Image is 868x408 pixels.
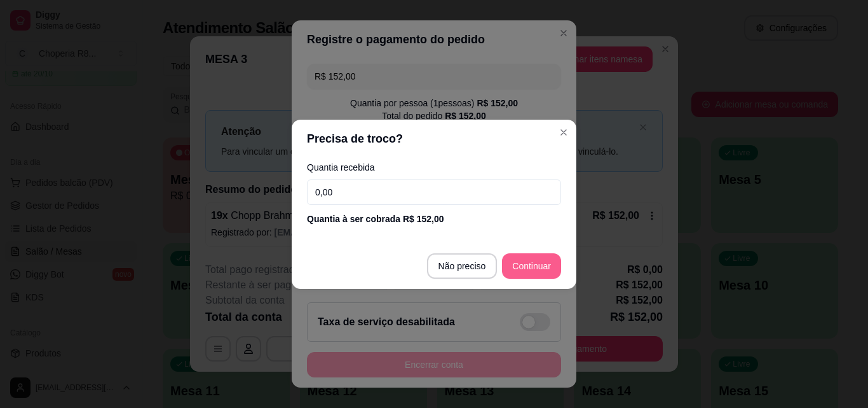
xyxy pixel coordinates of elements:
div: Quantia à ser cobrada R$ 152,00 [307,213,561,225]
button: Continuar [502,253,561,279]
label: Quantia recebida [307,163,561,172]
button: Não preciso [427,253,498,279]
button: Close [553,122,574,143]
header: Precisa de troco? [292,120,576,158]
